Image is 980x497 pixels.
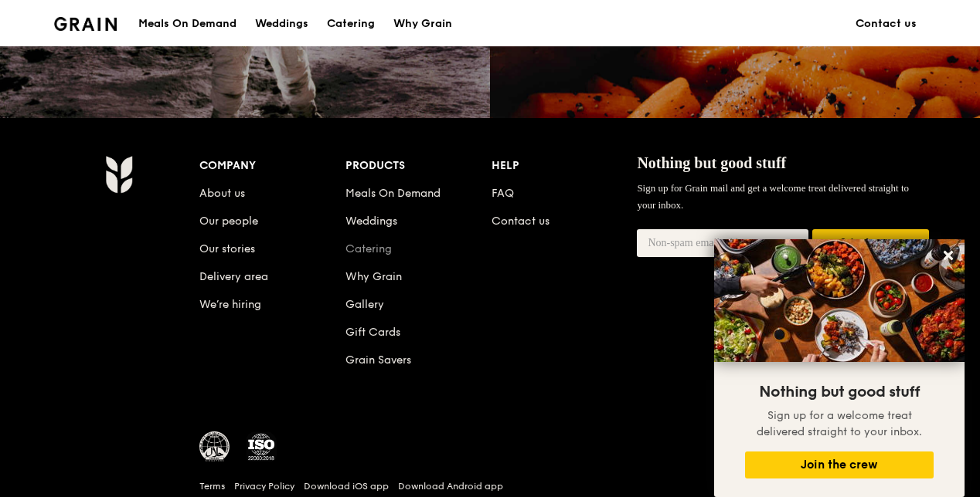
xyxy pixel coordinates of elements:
[199,215,258,228] a: Our people
[234,480,294,492] a: Privacy Policy
[199,480,225,492] a: Terms
[345,326,400,339] a: Gift Cards
[492,187,514,200] a: FAQ
[304,480,389,492] a: Download iOS app
[105,155,132,194] img: Grain
[199,155,345,177] div: Company
[345,187,441,200] a: Meals On Demand
[759,383,920,401] span: Nothing but good stuff
[846,1,926,47] a: Contact us
[255,1,308,47] div: Weddings
[812,229,929,258] button: Join the crew
[199,187,245,200] a: About us
[345,270,402,283] a: Why Grain
[393,1,452,47] div: Why Grain
[199,270,268,283] a: Delivery area
[492,155,638,177] div: Help
[327,1,375,47] div: Catering
[246,1,318,47] a: Weddings
[936,243,961,268] button: Close
[345,215,397,228] a: Weddings
[637,154,786,171] span: Nothing but good stuff
[714,239,965,362] img: DSC07876-Edit02-Large.jpeg
[54,17,117,31] img: Grain
[345,298,384,311] a: Gallery
[199,431,230,462] img: MUIS Halal Certified
[492,215,550,228] a: Contact us
[345,353,411,367] a: Grain Savers
[246,431,277,462] img: ISO Certified
[345,155,492,177] div: Products
[745,451,934,478] button: Join the crew
[398,480,503,492] a: Download Android app
[637,229,808,257] input: Non-spam email address
[138,1,236,47] div: Meals On Demand
[345,242,392,255] a: Catering
[318,1,384,47] a: Catering
[637,182,909,211] span: Sign up for Grain mail and get a welcome treat delivered straight to your inbox.
[199,242,255,255] a: Our stories
[757,409,922,438] span: Sign up for a welcome treat delivered straight to your inbox.
[199,298,261,311] a: We’re hiring
[384,1,461,47] a: Why Grain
